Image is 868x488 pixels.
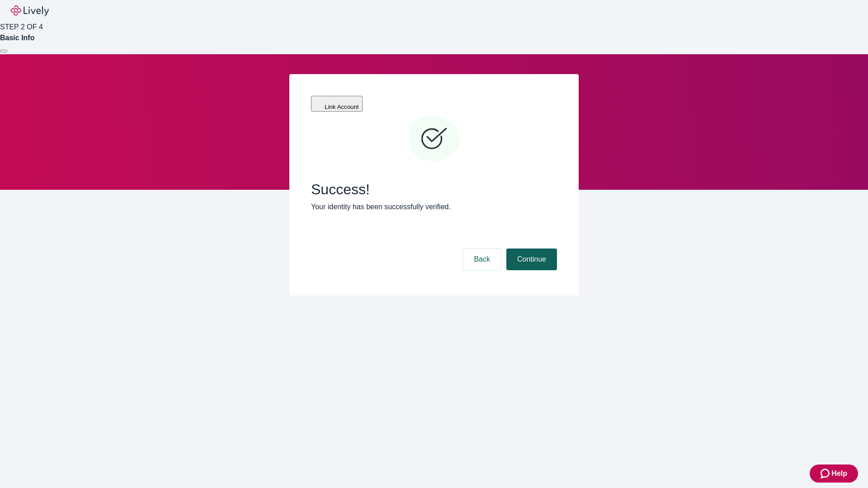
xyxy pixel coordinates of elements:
button: Link Account [311,96,363,112]
button: Zendesk support iconHelp [810,465,858,483]
button: Continue [506,249,557,270]
span: Help [831,468,847,479]
button: Back [463,249,501,270]
span: Success! [311,181,557,198]
svg: Zendesk support icon [821,468,831,479]
img: Lively [11,5,49,16]
p: Your identity has been successfully verified. [311,202,557,212]
svg: Checkmark icon [407,112,461,166]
